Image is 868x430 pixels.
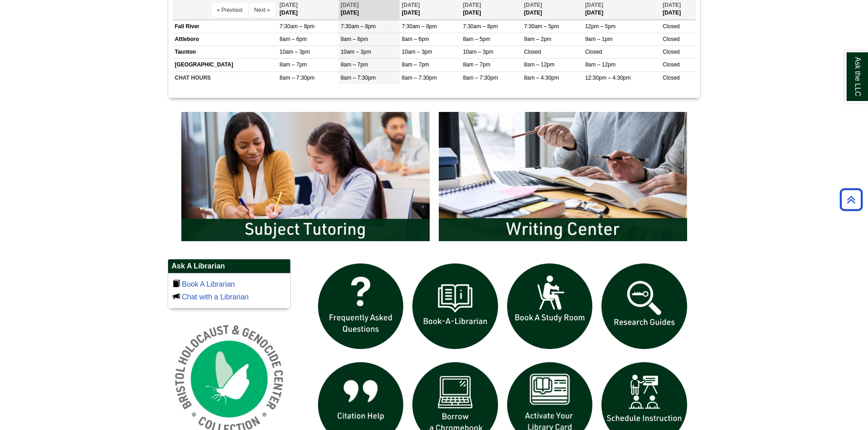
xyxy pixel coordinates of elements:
span: 8am – 6pm [402,36,429,42]
button: Next » [249,3,275,17]
a: Chat with a Librarian [182,293,249,301]
span: 8am – 7:30pm [341,75,376,81]
span: 8am – 7pm [402,61,429,68]
span: 10am – 3pm [341,49,371,55]
td: Fall River [173,20,277,33]
span: 8am – 7pm [341,61,368,68]
span: 7:30am – 5pm [524,23,559,30]
span: [DATE] [585,2,603,8]
span: 8am – 6pm [341,36,368,42]
span: 7:30am – 8pm [402,23,437,30]
span: 8am – 7pm [463,61,490,68]
span: 8am – 5pm [463,36,490,42]
span: Closed [585,49,602,55]
span: 7:30am – 8pm [280,23,315,30]
span: [DATE] [280,2,298,8]
span: 12:30pm – 4:30pm [585,75,631,81]
a: Back to Top [837,193,866,206]
td: [GEOGRAPHIC_DATA] [173,59,277,71]
td: Attleboro [173,33,277,46]
span: 10am – 3pm [463,49,493,55]
span: 8am – 4:30pm [524,75,559,81]
img: Research Guides icon links to research guides web page [597,259,692,354]
span: 9am – 1pm [585,36,612,42]
span: Closed [663,49,679,55]
span: 8am – 7:30pm [402,75,437,81]
span: [DATE] [341,2,359,8]
span: [DATE] [402,2,420,8]
span: Closed [663,36,679,42]
td: Taunton [173,46,277,59]
span: 7:30am – 8pm [463,23,498,30]
span: 10am – 3pm [402,49,432,55]
span: 8am – 6pm [280,36,307,42]
img: Subject Tutoring Information [177,107,434,246]
span: 12pm – 5pm [585,23,616,30]
a: Book A Librarian [182,280,235,288]
h2: Ask A Librarian [168,259,290,273]
span: 8am – 12pm [524,61,555,68]
span: Closed [663,23,679,30]
span: 8am – 12pm [585,61,616,68]
img: frequently asked questions [313,259,408,354]
button: « Previous [212,3,248,17]
td: CHAT HOURS [173,71,277,84]
span: 7:30am – 8pm [341,23,376,30]
div: slideshow [177,107,692,250]
span: 8am – 7pm [280,61,307,68]
span: Closed [663,61,679,68]
span: 9am – 2pm [524,36,551,42]
span: [DATE] [663,2,681,8]
span: 10am – 3pm [280,49,310,55]
span: [DATE] [524,2,542,8]
img: book a study room icon links to book a study room web page [503,259,597,354]
span: Closed [663,75,679,81]
img: Writing Center Information [434,107,692,246]
span: Closed [524,49,541,55]
img: Book a Librarian icon links to book a librarian web page [408,259,503,354]
span: 8am – 7:30pm [463,75,498,81]
span: 8am – 7:30pm [280,75,315,81]
span: [DATE] [463,2,481,8]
